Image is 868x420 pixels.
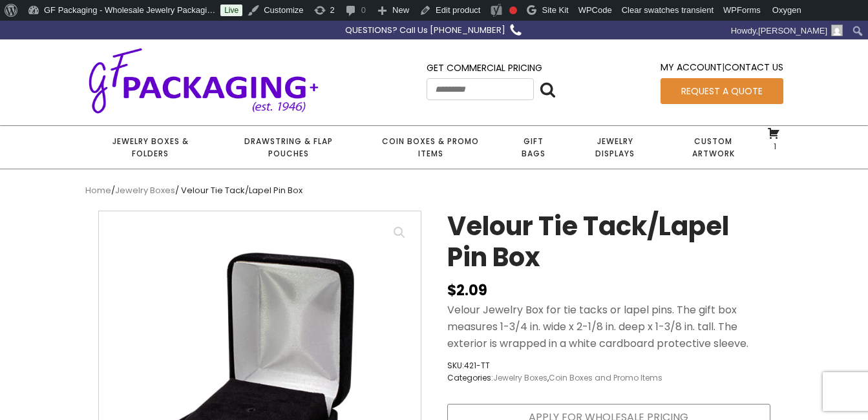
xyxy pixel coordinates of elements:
[447,372,662,384] span: Categories: ,
[767,127,780,151] a: 1
[427,61,542,74] a: Get Commercial Pricing
[447,211,770,279] h1: Velour Tie Tack/Lapel Pin Box
[725,61,783,74] a: Contact Us
[447,359,662,372] span: SKU:
[663,126,764,169] a: Custom Artwork
[500,126,567,169] a: Gift Bags
[85,126,216,169] a: Jewelry Boxes & Folders
[661,78,783,104] a: Request a Quote
[758,26,827,36] span: [PERSON_NAME]
[567,126,663,169] a: Jewelry Displays
[216,126,361,169] a: Drawstring & Flap Pouches
[447,280,456,300] span: $
[726,21,848,41] a: Howdy,
[115,184,175,196] a: Jewelry Boxes
[361,126,500,169] a: Coin Boxes & Promo Items
[464,360,490,371] span: 421-TT
[220,5,242,16] a: Live
[85,184,783,198] nav: Breadcrumb
[542,5,568,15] span: Site Kit
[345,24,505,37] div: QUESTIONS? Call Us [PHONE_NUMBER]
[661,60,783,78] div: |
[85,184,111,196] a: Home
[493,372,547,383] a: Jewelry Boxes
[447,280,487,300] bdi: 2.09
[509,6,517,14] div: Focus keyphrase not set
[85,45,322,116] img: GF Packaging + - Established 1946
[388,221,411,244] a: View full-screen image gallery
[447,302,770,352] p: Velour Jewelry Box for tie tacks or lapel pins. The gift box measures 1-3/4 in. wide x 2-1/8 in. ...
[549,372,662,383] a: Coin Boxes and Promo Items
[770,141,776,152] span: 1
[661,61,722,74] a: My Account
